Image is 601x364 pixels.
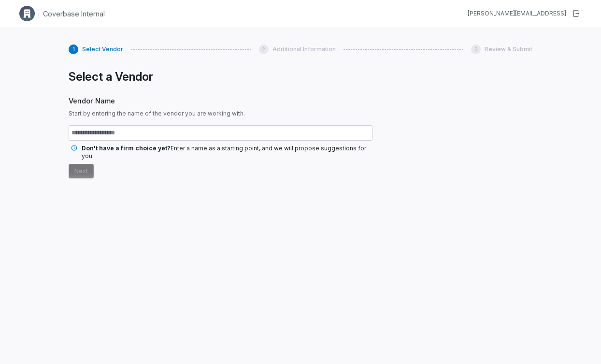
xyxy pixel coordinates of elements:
img: Clerk Logo [19,6,35,21]
span: Additional Information [272,45,336,53]
div: 1 [69,44,78,54]
h1: Select a Vendor [69,70,372,84]
h1: Coverbase Internal [43,9,105,19]
span: Select Vendor [82,45,123,53]
div: 3 [471,44,481,54]
span: Review & Submit [485,45,532,53]
span: Don't have a firm choice yet? [82,145,171,152]
span: Vendor Name [69,96,372,106]
span: Enter a name as a starting point, and we will propose suggestions for you. [82,145,366,160]
div: [PERSON_NAME][EMAIL_ADDRESS] [468,10,566,17]
span: Start by entering the name of the vendor you are working with. [69,110,372,117]
div: 2 [259,44,269,54]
